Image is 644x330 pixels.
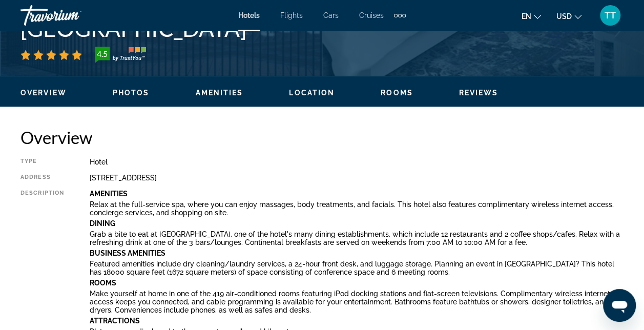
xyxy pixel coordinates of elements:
[113,89,150,97] span: Photos
[90,279,116,287] b: Rooms
[381,89,413,97] span: Rooms
[90,200,624,217] p: Relax at the full-service spa, where you can enjoy massages, body treatments, and facials. This h...
[90,219,115,228] b: Dining
[359,11,384,19] a: Cruises
[459,89,498,97] span: Reviews
[238,11,260,19] a: Hotels
[20,89,67,97] span: Overview
[394,7,406,24] button: Extra navigation items
[90,230,624,246] p: Grab a bite to eat at [GEOGRAPHIC_DATA], one of the hotel's many dining establishments, which inc...
[20,2,123,29] a: Travorium
[113,88,150,97] button: Photos
[381,88,413,97] button: Rooms
[195,89,243,97] span: Amenities
[20,174,64,182] div: Address
[90,317,140,325] b: Attractions
[522,9,541,24] button: Change language
[20,127,624,148] h2: Overview
[195,88,243,97] button: Amenities
[20,88,67,97] button: Overview
[459,88,498,97] button: Reviews
[90,158,624,166] div: Hotel
[92,48,112,60] div: 4.5
[605,10,616,20] span: TT
[603,289,636,322] iframe: Button to launch messaging window
[556,9,581,24] button: Change currency
[90,249,165,257] b: Business Amenities
[289,89,335,97] span: Location
[95,47,146,63] img: trustyou-badge-hor.svg
[522,12,531,20] span: en
[20,158,64,166] div: Type
[90,174,624,182] div: [STREET_ADDRESS]
[289,88,335,97] button: Location
[597,5,624,26] button: User Menu
[90,290,624,314] p: Make yourself at home in one of the 419 air-conditioned rooms featuring iPod docking stations and...
[556,12,572,20] span: USD
[90,190,128,198] b: Amenities
[323,11,339,19] a: Cars
[280,11,303,19] a: Flights
[90,260,624,276] p: Featured amenities include dry cleaning/laundry services, a 24-hour front desk, and luggage stora...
